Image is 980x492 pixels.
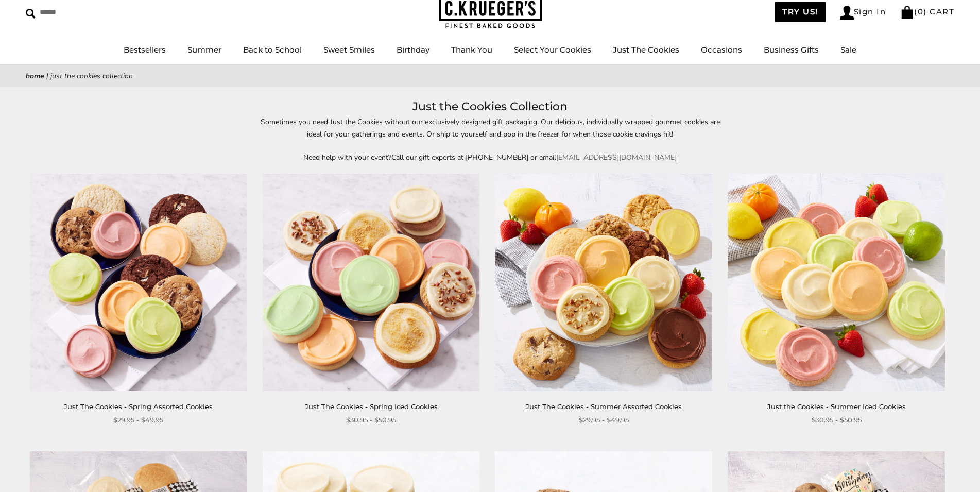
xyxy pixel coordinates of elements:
span: Call our gift experts at [PHONE_NUMBER] or email [391,152,556,162]
h1: Just the Cookies Collection [41,97,939,116]
iframe: Sign Up via Text for Offers [8,453,107,484]
a: Business Gifts [764,45,819,55]
a: TRY US! [775,2,826,22]
p: Sometimes you need Just the Cookies without our exclusively designed gift packaging. Our deliciou... [253,116,727,140]
a: Summer [187,45,221,55]
img: Just The Cookies - Spring Iced Cookies [263,174,480,391]
img: Just The Cookies - Summer Assorted Cookies [495,174,712,391]
img: Just the Cookies - Summer Iced Cookies [728,174,945,391]
a: Just the Cookies - Summer Iced Cookies [767,402,906,411]
span: $29.95 - $49.95 [579,415,629,426]
span: Just the Cookies Collection [50,71,133,81]
a: Just The Cookies - Spring Assorted Cookies [64,402,213,411]
a: Just The Cookies - Spring Iced Cookies [305,402,438,411]
a: (0) CART [900,7,954,16]
img: Just The Cookies - Spring Assorted Cookies [30,174,247,391]
a: Birthday [397,45,429,55]
a: Bestsellers [124,45,166,55]
a: Just The Cookies [613,45,679,55]
input: Search [26,4,148,20]
a: [EMAIL_ADDRESS][DOMAIN_NAME] [556,152,677,162]
nav: breadcrumbs [26,70,954,82]
span: 0 [918,7,924,16]
a: Select Your Cookies [514,45,591,55]
a: Home [26,71,44,81]
span: $29.95 - $49.95 [113,415,163,426]
p: Need help with your event? [253,151,727,163]
span: $30.95 - $50.95 [812,415,862,426]
span: | [46,71,48,81]
a: Thank You [451,45,492,55]
img: Account [840,6,854,20]
img: Bag [900,6,914,19]
img: Search [26,9,36,19]
a: Sweet Smiles [323,45,375,55]
span: $30.95 - $50.95 [346,415,396,426]
a: Occasions [701,45,742,55]
a: Just The Cookies - Summer Assorted Cookies [526,402,682,411]
a: Sale [840,45,856,55]
a: Sign In [840,6,886,20]
a: Back to School [243,45,302,55]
